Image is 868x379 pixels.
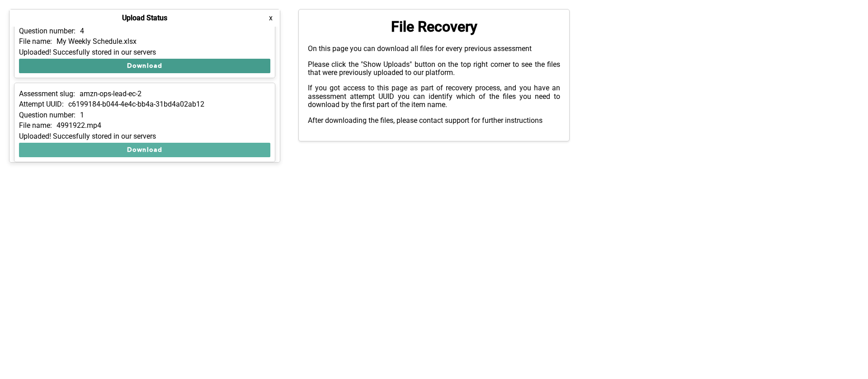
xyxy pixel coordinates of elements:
p: 1 [80,111,84,119]
div: Uploaded! Succesfully stored in our servers [19,48,270,56]
p: On this page you can download all files for every previous assessment [308,45,560,53]
button: x [266,14,275,23]
p: Question number: [19,111,75,119]
button: Download [19,143,270,157]
div: Uploaded! Succesfully stored in our servers [19,132,270,140]
h4: Upload Status [122,14,167,22]
p: File name: [19,37,52,46]
p: Attempt UUID: [19,100,64,108]
h1: File Recovery [308,19,560,35]
p: 4991922.mp4 [57,122,101,130]
p: amzn-ops-lead-ec-2 [80,90,142,98]
p: If you got access to this page as part of recovery process, and you have an assessment attempt UU... [308,84,560,109]
p: Please click the "Show Uploads" button on the top right corner to see the files that were previou... [308,61,560,77]
p: After downloading the files, please contact support for further instructions [308,117,560,125]
p: Assessment slug: [19,90,75,98]
p: c6199184-b044-4e4c-bb4a-31bd4a02ab12 [68,100,204,108]
p: File name: [19,122,52,130]
p: My Weekly Schedule.xlsx [57,37,137,46]
p: Question number: [19,27,75,35]
p: 4 [80,27,84,35]
button: Show Uploads [9,9,89,23]
button: Download [19,59,270,73]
